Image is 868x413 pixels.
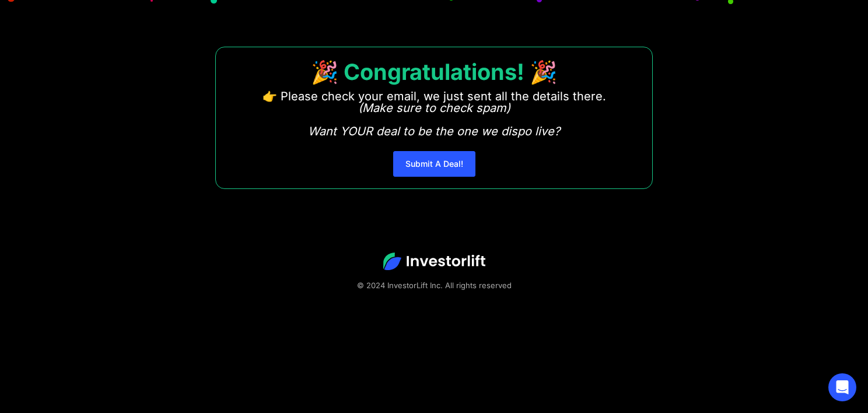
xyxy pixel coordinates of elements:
p: 👉 Please check your email, we just sent all the details there. ‍ [262,90,606,137]
strong: 🎉 Congratulations! 🎉 [311,58,557,85]
div: Open Intercom Messenger [828,373,856,401]
em: (Make sure to check spam) Want YOUR deal to be the one we dispo live? [308,101,560,138]
div: © 2024 InvestorLift Inc. All rights reserved [41,279,827,291]
a: Submit A Deal! [393,151,475,177]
